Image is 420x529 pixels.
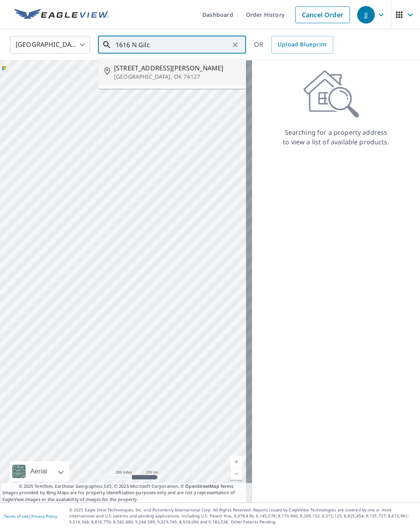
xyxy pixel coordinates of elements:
[230,468,242,480] a: Current Level 5, Zoom Out
[116,34,230,56] input: Search by address or latitude-longitude
[19,483,234,490] span: © 2025 TomTom, Earthstar Geographics SIO, © 2025 Microsoft Corporation, ©
[14,9,109,21] img: EV Logo
[295,6,350,23] a: Cancel Order
[28,461,50,481] div: Aerial
[4,513,29,519] a: Terms of Use
[278,40,326,50] span: Upload Blueprint
[10,461,69,481] div: Aerial
[357,6,375,24] div: JJ
[230,39,241,50] button: Clear
[185,483,219,489] a: OpenStreetMap
[114,63,240,73] span: [STREET_ADDRESS][PERSON_NAME]
[230,456,242,468] a: Current Level 5, Zoom In
[10,34,90,56] div: [GEOGRAPHIC_DATA]
[31,513,57,519] a: Privacy Policy
[282,128,390,147] p: Searching for a property address to view a list of available products.
[4,514,57,519] p: |
[220,483,234,489] a: Terms
[114,73,240,81] p: [GEOGRAPHIC_DATA], OK 74127
[271,36,333,54] a: Upload Blueprint
[254,36,333,54] div: OR
[69,507,416,525] p: © 2025 Eagle View Technologies, Inc. and Pictometry International Corp. All Rights Reserved. Repo...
